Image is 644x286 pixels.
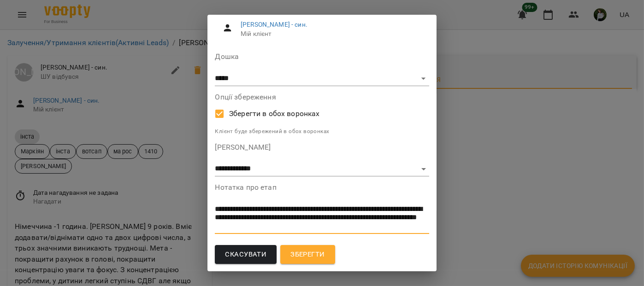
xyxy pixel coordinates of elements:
[215,184,429,191] label: Нотатка про етап
[215,144,429,151] label: [PERSON_NAME]
[215,245,277,264] button: Скасувати
[215,93,429,101] label: Опції збереження
[229,108,320,119] span: Зберегти в обох воронках
[241,29,422,39] span: Мій клієнт
[225,249,266,261] span: Скасувати
[290,249,325,261] span: Зберегти
[215,53,429,60] label: Дошка
[280,245,335,264] button: Зберегти
[215,127,429,136] p: Клієнт буде збережений в обох воронках
[241,21,307,28] a: [PERSON_NAME] - син.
